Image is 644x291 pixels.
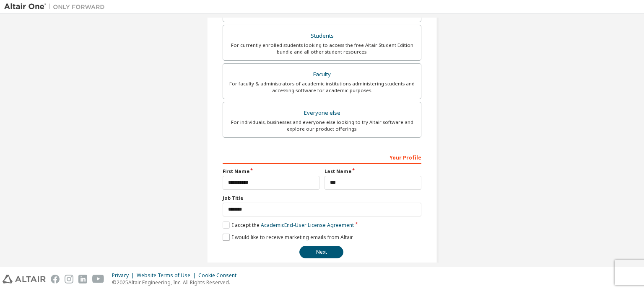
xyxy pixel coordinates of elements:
p: © 2025 Altair Engineering, Inc. All Rights Reserved. [112,279,241,286]
img: linkedin.svg [78,275,87,283]
a: Academic End-User License Agreement [261,221,354,229]
div: Privacy [112,272,137,279]
label: I accept the [223,221,354,229]
div: Everyone else [228,107,416,119]
img: facebook.svg [51,275,60,283]
label: Last Name [325,168,421,175]
img: Altair One [4,3,109,11]
div: Cookie Consent [198,272,241,279]
div: For currently enrolled students looking to access the free Altair Student Edition bundle and all ... [228,42,416,55]
div: For faculty & administrators of academic institutions administering students and accessing softwa... [228,80,416,94]
label: Job Title [223,195,421,201]
label: First Name [223,168,319,175]
div: Your Profile [223,150,421,164]
img: youtube.svg [92,275,104,283]
div: For individuals, businesses and everyone else looking to try Altair software and explore our prod... [228,119,416,132]
div: Students [228,30,416,42]
img: altair_logo.svg [3,275,46,283]
label: I would like to receive marketing emails from Altair [223,234,353,241]
button: Next [299,246,343,258]
div: Faculty [228,69,416,80]
div: Website Terms of Use [137,272,198,279]
img: instagram.svg [65,275,73,283]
